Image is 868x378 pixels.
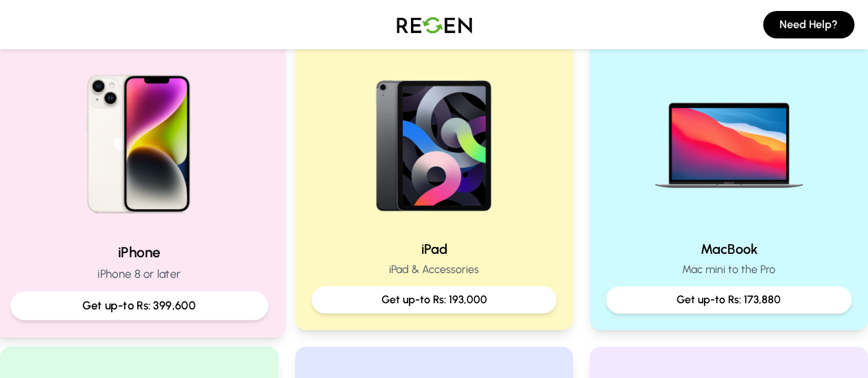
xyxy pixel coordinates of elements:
[10,265,268,283] p: iPhone 8 or later
[312,261,557,278] p: iPad & Accessories
[10,242,268,262] h2: iPhone
[22,297,257,314] p: Get up-to Rs: 399,600
[641,53,817,228] img: MacBook
[47,47,231,231] img: iPhone
[386,5,482,44] img: Logo
[346,53,521,228] img: iPad
[606,261,852,278] p: Mac mini to the Pro
[617,292,841,308] p: Get up-to Rs: 173,880
[763,11,854,38] button: Need Help?
[322,292,546,308] p: Get up-to Rs: 193,000
[606,239,852,259] h2: MacBook
[312,239,557,259] h2: iPad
